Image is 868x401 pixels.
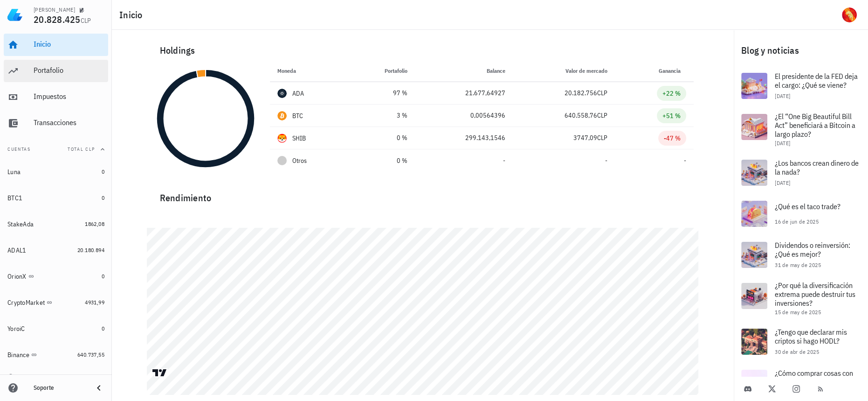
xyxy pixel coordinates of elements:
div: +22 % [662,89,681,98]
h1: Inicio [119,7,146,22]
a: Portafolio [4,60,108,82]
a: ¿Tengo que declarar mis criptos si hago HODL? 30 de abr de 2025 [734,321,868,362]
a: Luna 0 [4,161,108,183]
div: Portafolio [34,66,104,75]
span: [DATE] [775,140,790,147]
div: avatar [842,7,857,22]
span: ¿Qué es el taco trade? [775,202,840,211]
span: 640.558,76 [565,111,597,120]
span: 0 [102,273,104,280]
div: BTC [292,111,303,120]
span: ¿Por qué la diversificación extrema puede destruir tus inversiones? [775,281,855,308]
img: LedgiFi [7,7,22,22]
span: - [684,156,686,165]
div: 21.677,64927 [422,88,505,98]
div: Luna [7,168,21,176]
a: ADAL1 20.180.894 [4,239,108,261]
a: ¿Por qué la diversificación extrema puede destruir tus inversiones? 15 de may de 2025 [734,275,868,321]
span: 0 [102,325,104,332]
th: Moneda [270,60,348,82]
div: 97 % [356,88,408,98]
span: Ganancia [659,67,686,74]
div: YoroiC [7,325,25,333]
div: 3 % [356,111,408,120]
span: ¿El “One Big Beautiful Bill Act” beneficiará a Bitcoin a largo plazo? [775,112,855,139]
a: Charting by TradingView [152,368,168,377]
a: ¿El “One Big Beautiful Bill Act” beneficiará a Bitcoin a largo plazo? [DATE] [734,106,868,152]
div: OrionX [7,273,27,281]
a: BTC1 0 [4,187,108,209]
span: CLP [81,16,91,25]
div: +51 % [662,111,681,120]
th: Balance [415,60,512,82]
span: - [605,156,607,165]
span: Dividendos o reinversión: ¿Qué es mejor? [775,240,850,259]
span: ¿Los bancos crean dinero de la nada? [775,158,859,176]
span: CLP [597,111,607,120]
span: 0 [102,194,104,201]
a: ¿Qué es el taco trade? 16 de jun de 2025 [734,193,868,234]
span: ¿Tengo que declarar mis criptos si hago HODL? [775,327,847,345]
div: Inicio [34,40,104,49]
div: ADA [292,89,304,98]
a: ¿Los bancos crean dinero de la nada? [DATE] [734,152,868,193]
div: [PERSON_NAME] [34,6,75,14]
div: 299.143,1546 [422,133,505,143]
div: 0,00564396 [422,111,505,120]
span: Otros [292,156,307,166]
div: -47 % [664,134,681,143]
span: CLP [597,134,607,142]
a: YoroiC 0 [4,317,108,340]
span: - [503,156,505,165]
div: Impuestos [34,92,104,101]
span: 3747,09 [573,134,597,142]
div: SHIB-icon [277,134,287,143]
span: 640.737,55 [77,351,104,358]
a: OrionX 0 [4,265,108,288]
span: 15 de may de 2025 [775,309,821,316]
span: agregar cuenta [10,373,59,380]
div: ADAL1 [7,246,26,254]
span: 30 de abr de 2025 [775,348,819,355]
span: 0 [102,168,104,175]
a: StakeAda 1862,08 [4,213,108,235]
a: Inicio [4,34,108,56]
span: 16 de jun de 2025 [775,218,819,225]
div: Binance [7,351,29,359]
div: ADA-icon [277,89,287,98]
div: Soporte [34,384,86,392]
div: 0 % [356,133,408,143]
span: 20.828.425 [34,13,81,26]
div: BTC-icon [277,111,287,120]
span: [DATE] [775,92,790,99]
span: [DATE] [775,179,790,186]
span: Total CLP [68,146,95,152]
span: 4931,99 [85,299,104,306]
div: StakeAda [7,220,34,228]
a: Binance 640.737,55 [4,344,108,366]
div: BTC1 [7,194,22,202]
span: CLP [597,89,607,97]
span: 20.180.894 [77,246,104,253]
a: El presidente de la FED deja el cargo: ¿Qué se viene? [DATE] [734,65,868,106]
div: SHIB [292,134,306,143]
a: CryptoMarket 4931,99 [4,291,108,314]
div: Holdings [152,35,694,65]
div: Transacciones [34,118,104,127]
span: 20.182.756 [565,89,597,97]
a: Transacciones [4,112,108,134]
div: Rendimiento [152,183,694,205]
span: 31 de may de 2025 [775,261,821,268]
button: agregar cuenta [6,372,63,381]
th: Valor de mercado [512,60,615,82]
button: CuentasTotal CLP [4,138,108,161]
a: Impuestos [4,86,108,108]
div: 0 % [356,156,408,166]
div: CryptoMarket [7,299,45,307]
th: Portafolio [348,60,415,82]
div: Blog y noticias [734,35,868,65]
span: 1862,08 [85,220,104,227]
a: Dividendos o reinversión: ¿Qué es mejor? 31 de may de 2025 [734,234,868,275]
span: El presidente de la FED deja el cargo: ¿Qué se viene? [775,71,858,90]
